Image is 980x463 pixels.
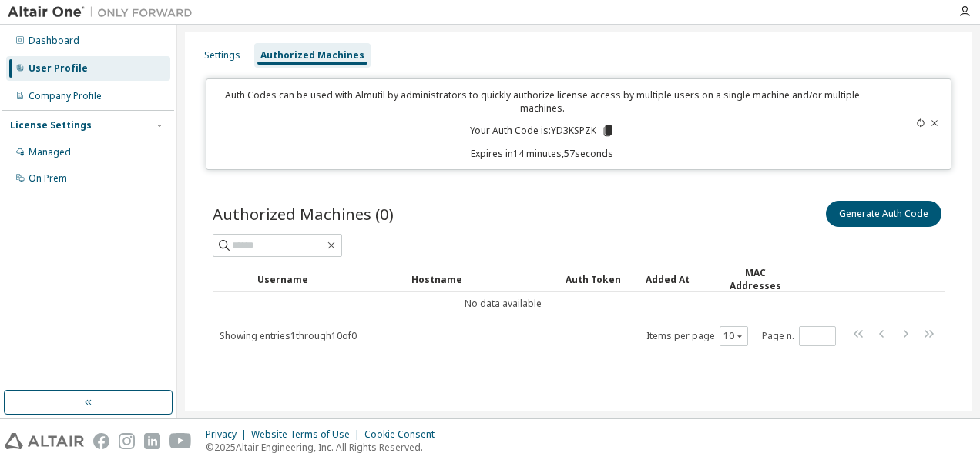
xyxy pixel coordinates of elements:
[144,433,160,449] img: linkedin.svg
[29,90,102,102] div: Company Profile
[213,203,394,225] span: Authorized Machines (0)
[220,329,357,342] span: Showing entries 1 through 10 of 0
[646,326,748,346] span: Items per page
[213,292,794,315] td: No data available
[646,267,710,291] div: Added At
[723,330,744,342] button: 10
[8,5,200,20] img: Altair One
[260,49,364,62] div: Authorized Machines
[169,433,192,449] img: youtube.svg
[119,433,135,449] img: instagram.svg
[10,119,92,132] div: License Settings
[206,441,444,454] p: © 2025 Altair Engineering, Inc. All Rights Reserved.
[257,267,399,291] div: Username
[206,428,251,441] div: Privacy
[762,326,836,346] span: Page n.
[29,35,79,47] div: Dashboard
[723,266,787,292] div: MAC Addresses
[826,201,941,227] button: Generate Auth Code
[216,88,869,115] p: Auth Codes can be used with Almutil by administrators to quickly authorize license access by mult...
[411,267,553,291] div: Hostname
[470,124,615,138] p: Your Auth Code is: YD3KSPZK
[29,146,71,158] div: Managed
[216,147,869,160] p: Expires in 14 minutes, 57 seconds
[251,428,364,441] div: Website Terms of Use
[364,428,444,441] div: Cookie Consent
[29,62,88,75] div: User Profile
[93,433,109,449] img: facebook.svg
[566,267,633,291] div: Auth Token
[29,172,67,185] div: On Prem
[5,433,84,449] img: altair_logo.svg
[204,49,240,62] div: Settings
